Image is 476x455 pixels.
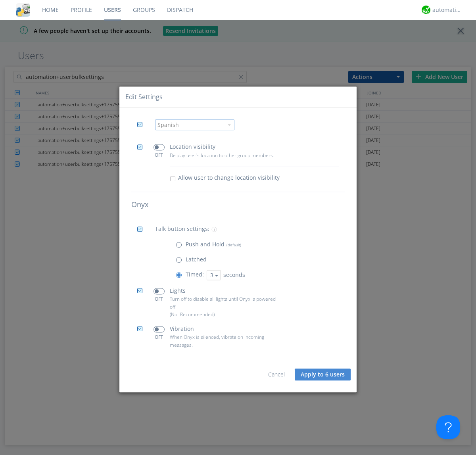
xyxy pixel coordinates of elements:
img: caret-down-sm.svg [228,124,231,126]
img: cddb5a64eb264b2086981ab96f4c1ba7 [16,3,30,17]
p: Display user's location to other group members. [170,152,279,159]
button: Apply to 6 users [295,369,351,380]
div: OFF [150,296,168,302]
span: (default) [225,242,241,248]
p: Timed: [186,271,204,279]
a: Cancel [268,371,285,378]
img: d2d01cd9b4174d08988066c6d424eccd [422,6,430,14]
p: Push and Hold [186,240,241,249]
div: Spanish [157,121,223,129]
p: Lights [170,286,186,295]
div: OFF [150,152,168,159]
p: Vibration [170,324,194,333]
button: 3 [207,270,221,280]
p: Turn off to disable all lights until Onyx is powered off. [170,296,279,311]
div: automation+atlas [432,6,462,14]
p: When Onyx is silenced, vibrate on incoming messages. [170,334,279,349]
p: Talk button settings: [155,225,209,234]
span: seconds [223,271,245,278]
div: OFF [150,334,168,340]
p: Latched [186,255,207,264]
p: Location visibility [170,143,215,152]
span: Allow user to change location visibility [178,174,280,182]
div: Edit Settings [125,92,163,102]
p: (Not Recommended) [170,311,279,318]
h4: Onyx [131,201,345,209]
